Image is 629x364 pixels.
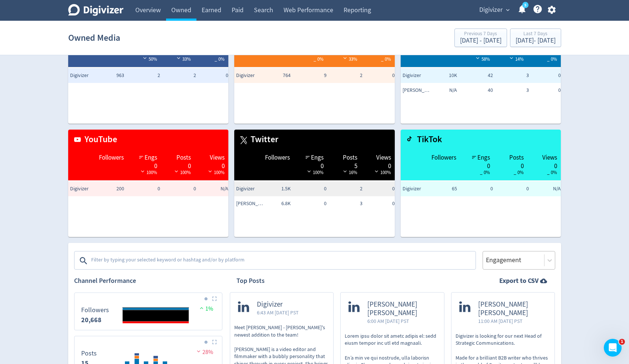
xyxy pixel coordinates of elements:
[381,56,391,62] span: _ 0%
[195,348,213,356] span: 28%
[479,4,503,16] span: Digivizer
[257,300,299,309] span: Digivizer
[373,169,391,176] span: 100%
[305,169,324,176] span: 100%
[126,181,162,196] td: 0
[460,37,501,44] div: [DATE] - [DATE]
[531,162,557,168] div: 0
[198,181,234,196] td: N/A
[195,348,202,354] img: negative-performance.svg
[165,162,191,168] div: 0
[464,162,490,168] div: 0
[212,296,217,301] img: Placeholder
[328,181,364,196] td: 2
[90,181,126,196] td: 200
[175,56,191,62] span: 33%
[311,153,324,162] span: Engs
[212,340,217,344] img: Placeholder
[423,68,459,83] td: 10K
[256,181,292,196] td: 1.5K
[495,181,531,196] td: 0
[423,83,459,98] td: N/A
[604,339,622,357] iframe: Intercom live chat
[364,196,400,211] td: 0
[341,55,349,61] img: negative-performance-white.svg
[403,87,432,94] span: Emma Lo Russo
[454,29,507,47] button: Previous 7 Days[DATE] - [DATE]
[364,181,400,196] td: 0
[367,317,436,325] span: 6:00 AM [DATE] PST
[292,196,328,211] td: 0
[423,181,459,196] td: 65
[341,168,349,174] img: negative-performance-white.svg
[314,56,324,62] span: _ 0%
[292,181,328,196] td: 0
[619,339,625,345] span: 1
[495,68,531,83] td: 3
[474,56,490,62] span: 58%
[141,55,149,61] img: negative-performance-white.svg
[531,83,567,98] td: 0
[68,16,229,124] table: customized table
[376,153,391,162] span: Views
[516,37,556,44] div: [DATE] - [DATE]
[68,26,120,50] h1: Owned Media
[256,196,292,211] td: 6.8K
[236,200,266,207] span: Emma Lo Russo
[514,169,524,176] span: _ 0%
[198,162,225,168] div: 0
[504,7,511,13] span: expand_more
[509,153,524,162] span: Posts
[459,181,495,196] td: 0
[510,29,561,47] button: Last 7 Days[DATE]- [DATE]
[477,4,512,16] button: Digivizer
[145,153,157,162] span: Engs
[173,169,191,176] span: 100%
[305,168,313,174] img: negative-performance-white.svg
[401,16,561,124] table: customized table
[256,68,292,83] td: 764
[139,169,157,176] span: 100%
[81,349,97,358] dt: Posts
[68,130,229,237] table: customized table
[74,276,222,285] h2: Channel Performance
[478,300,547,317] span: [PERSON_NAME] [PERSON_NAME]
[126,68,162,83] td: 2
[328,68,364,83] td: 2
[206,168,214,174] img: negative-performance-white.svg
[99,153,124,162] span: Followers
[341,56,357,62] span: 33%
[70,185,100,193] span: Digivizer
[198,68,234,83] td: 0
[210,153,225,162] span: Views
[367,300,436,317] span: [PERSON_NAME] [PERSON_NAME]
[328,196,364,211] td: 3
[236,72,266,79] span: Digivizer
[81,133,117,146] span: YouTube
[413,133,442,146] span: TikTok
[206,169,225,176] span: 100%
[341,169,357,176] span: 16%
[234,16,395,124] table: customized table
[292,68,328,83] td: 9
[474,55,481,61] img: negative-performance-white.svg
[542,153,557,162] span: Views
[173,168,180,174] img: negative-performance-white.svg
[547,169,557,176] span: _ 0%
[265,153,290,162] span: Followers
[77,296,219,327] svg: Followers 20,668
[480,169,490,176] span: _ 0%
[460,31,501,37] div: Previous 7 Days
[215,56,225,62] span: _ 0%
[234,130,395,237] table: customized table
[331,162,357,168] div: 5
[524,3,526,8] text: 5
[176,153,191,162] span: Posts
[478,317,547,325] span: 11:00 AM [DATE] PST
[499,276,539,285] strong: Export to CSV
[403,185,432,193] span: Digivizer
[497,162,524,168] div: 0
[365,162,391,168] div: 0
[373,168,380,174] img: negative-performance-white.svg
[531,68,567,83] td: 0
